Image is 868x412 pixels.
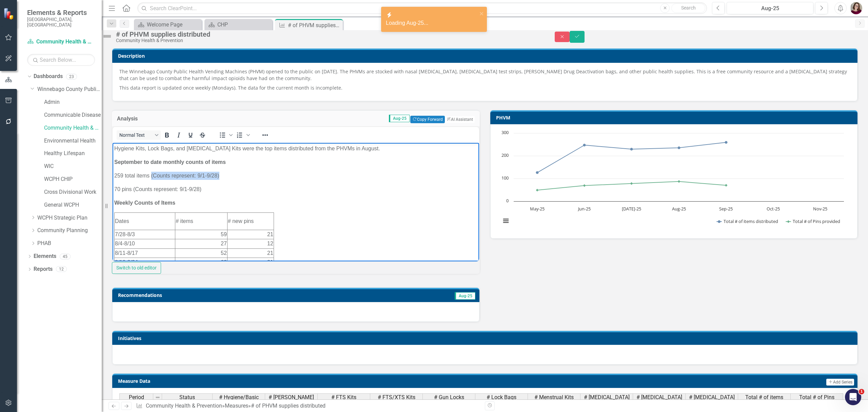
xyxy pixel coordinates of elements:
text: May-25 [530,206,545,212]
text: Total # of items distributed [724,218,778,224]
span: # Menstrual Kits [534,394,574,400]
span: # Lock Bags [487,394,516,400]
text: Total # of Pins provided [793,218,840,224]
button: Underline [185,130,196,140]
span: # FTS/XTS Kits [378,394,415,400]
small: [GEOGRAPHIC_DATA], [GEOGRAPHIC_DATA] [27,17,95,28]
span: Total # of Pins provided [792,394,842,406]
text: Jun-25 [577,206,591,212]
span: Aug-25 [389,115,410,122]
button: Bold [161,130,173,140]
div: Chart. Highcharts interactive chart. [497,130,850,231]
span: # [MEDICAL_DATA] Test [687,394,736,406]
button: Search [671,3,705,13]
span: # Hygiene/Basic Needs Kits [214,394,263,406]
button: Aug-25 [727,2,813,14]
div: Aug-25 [729,4,811,13]
path: May-25, 126. Total # of items distributed. [536,171,539,174]
svg: Interactive chart [497,130,847,231]
a: Community Health & Prevention [146,402,222,409]
iframe: Rich Text Area [113,143,479,261]
a: Measures [225,402,248,409]
h3: Analysis [117,116,186,122]
td: 8/18-8/24 [2,115,63,124]
button: AI Assistant [445,116,475,123]
input: Search Below... [27,54,95,66]
button: Copy Forward [410,116,445,123]
h3: PHVM [496,115,854,120]
path: Aug-25, 235. Total # of items distributed. [678,147,680,149]
div: » » [136,402,480,410]
button: Strikethrough [197,130,208,140]
div: Loading Aug-25... [386,19,477,27]
span: Search [681,5,696,11]
path: Jul-25, 78. Total # of Pins provided. [630,182,633,185]
a: Dashboards [34,73,63,80]
button: Reveal or hide additional toolbar items [259,130,271,140]
button: Show Total # of items distributed [717,219,778,224]
span: Normal Text [119,132,153,138]
path: Sep-25, 259. Total # of items distributed. [725,141,728,144]
button: Add Series [826,379,854,386]
button: Switch to old editor [112,262,161,274]
div: # of PHVM supplies distributed [251,402,325,409]
span: # [MEDICAL_DATA] Kits [634,394,684,406]
h3: Initiatives [118,336,854,341]
a: PHAB [37,240,102,247]
iframe: Intercom live chat [845,389,861,405]
button: Italic [173,130,184,140]
path: Jul-25, 229. Total # of items distributed. [630,148,633,151]
a: Community Health & Prevention [44,124,102,132]
a: Cross Divisional Work [44,188,102,196]
span: Elements & Reports [27,8,95,17]
span: Aug-25 [455,292,475,300]
span: # [MEDICAL_DATA] kits [582,394,631,406]
h3: Description [118,53,854,58]
path: Aug-25, 87. Total # of Pins provided. [678,180,680,183]
button: View chart menu, Chart [501,216,511,226]
span: Status [179,394,195,400]
text: 300 [501,129,509,135]
a: Healthy Lifespan [44,150,102,157]
div: # of PHVM supplies distributed [288,21,341,30]
path: Jun-25, 69. Total # of Pins provided. [583,184,586,187]
path: May-25, 49. Total # of Pins provided. [536,189,539,191]
text: 0 [506,198,509,204]
div: 12 [56,266,67,272]
a: Welcome Page [136,20,200,29]
text: Aug-25 [672,206,686,212]
a: Environmental Health [44,137,102,145]
path: Sep-25, 70. Total # of Pins provided. [725,184,728,187]
img: ClearPoint Strategy [3,7,15,19]
text: Oct-25 [767,206,780,212]
button: Block Normal Text [117,130,161,140]
a: Reports [34,265,53,273]
div: Numbered list [234,130,251,140]
input: Search ClearPoint... [137,2,707,14]
span: # FTS Kits [331,394,356,400]
span: Total # of items distributed [739,394,789,406]
a: Community Health & Prevention [27,38,95,46]
path: Jun-25, 247. Total # of items distributed. [583,144,586,147]
span: Period [129,394,144,400]
p: This data report is updated once weekly (Mondays). The data for the current month is incomplete. [119,83,850,93]
a: Communicable Disease [44,111,102,119]
div: 45 [60,254,71,259]
a: Winnebago County Public Health [37,86,102,93]
text: 200 [501,152,509,158]
button: Show Total # of Pins provided [786,219,841,224]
